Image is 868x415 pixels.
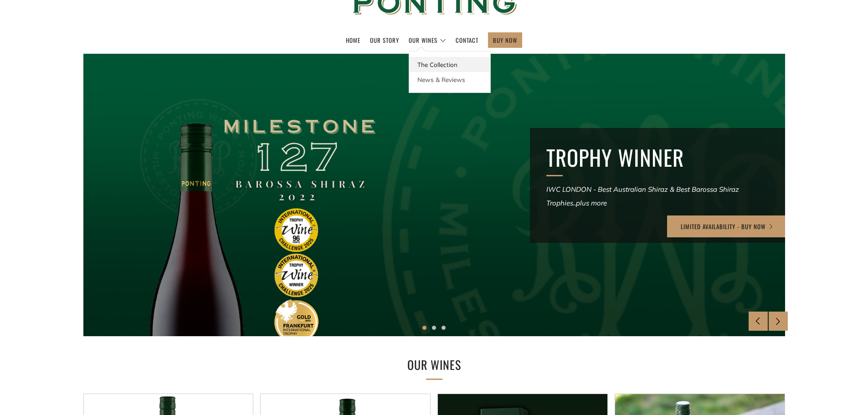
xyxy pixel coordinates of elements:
[442,326,446,330] button: 3
[432,326,436,330] button: 2
[346,33,360,47] a: Home
[422,326,426,330] button: 1
[546,144,769,171] h2: TROPHY WINNER
[370,33,399,47] a: Our Story
[493,33,517,47] a: BUY NOW
[409,72,490,87] a: News & Reviews
[667,215,788,237] a: LIMITED AVAILABILITY - BUY NOW
[284,355,585,374] h2: OUR WINES
[456,33,478,47] a: Contact
[409,57,490,72] a: The Collection
[409,33,446,47] a: Our Wines
[546,185,739,207] em: IWC LONDON - Best Australian Shiraz & Best Barossa Shiraz Trophies..plus more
